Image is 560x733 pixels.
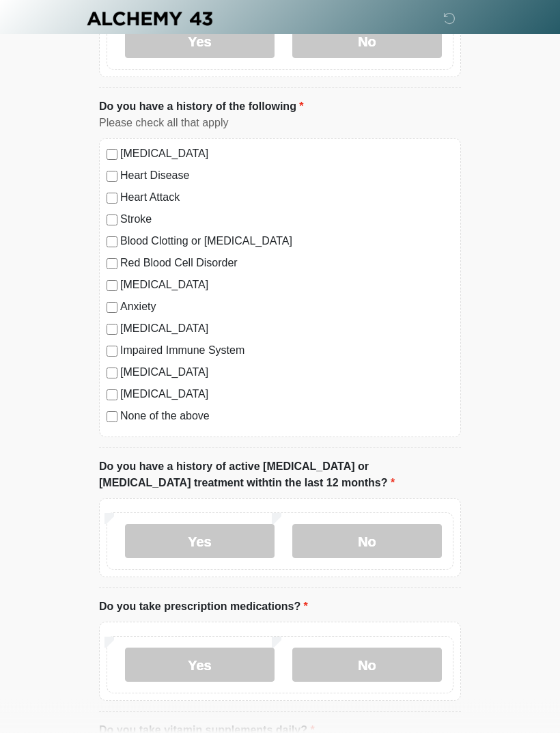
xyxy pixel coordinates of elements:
input: [MEDICAL_DATA] [107,390,117,401]
label: [MEDICAL_DATA] [120,277,453,294]
label: [MEDICAL_DATA] [120,146,453,163]
input: [MEDICAL_DATA] [107,368,117,379]
label: None of the above [120,409,453,425]
input: Stroke [107,215,117,226]
label: [MEDICAL_DATA] [120,365,453,381]
label: Do you have a history of active [MEDICAL_DATA] or [MEDICAL_DATA] treatment withtin the last 12 mo... [99,459,461,492]
label: Anxiety [120,299,453,316]
label: Stroke [120,212,453,228]
label: Heart Attack [120,190,453,206]
label: [MEDICAL_DATA] [120,387,453,403]
label: Do you have a history of the following [99,99,304,115]
input: Heart Attack [107,193,117,204]
label: No [292,648,442,682]
label: Yes [125,25,275,59]
input: [MEDICAL_DATA] [107,281,117,292]
label: Yes [125,525,275,559]
input: Impaired Immune System [107,346,117,357]
div: Please check all that apply [99,115,461,132]
input: Blood Clotting or [MEDICAL_DATA] [107,237,117,248]
label: No [292,25,442,59]
label: No [292,525,442,559]
label: Impaired Immune System [120,343,453,359]
label: Heart Disease [120,168,453,184]
img: Alchemy 43 Logo [85,10,214,27]
label: Yes [125,648,275,682]
label: Blood Clotting or [MEDICAL_DATA] [120,234,453,250]
input: Anxiety [107,303,117,314]
input: [MEDICAL_DATA] [107,150,117,161]
label: [MEDICAL_DATA] [120,321,453,337]
label: Do you take prescription medications? [99,599,308,616]
label: Red Blood Cell Disorder [120,255,453,272]
input: [MEDICAL_DATA] [107,324,117,335]
input: Red Blood Cell Disorder [107,259,117,270]
input: None of the above [107,412,117,423]
input: Heart Disease [107,171,117,182]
